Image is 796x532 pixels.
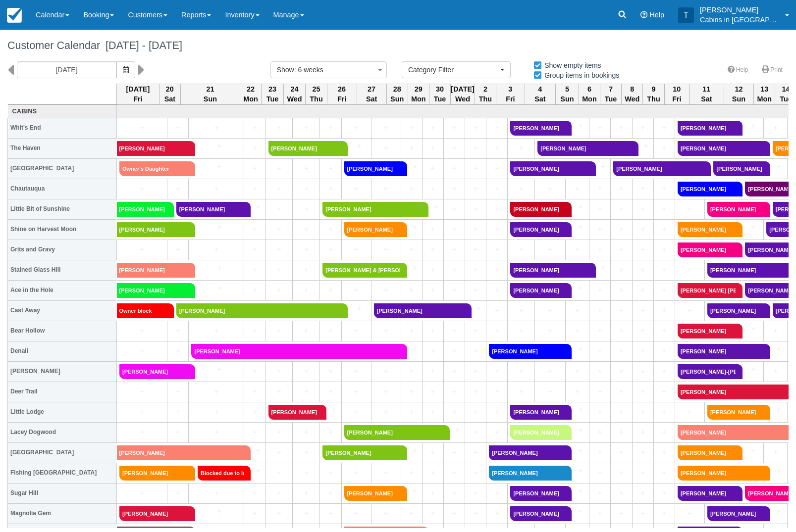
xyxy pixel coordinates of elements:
[425,346,441,356] a: +
[656,204,672,214] a: +
[613,161,704,176] a: [PERSON_NAME]
[268,184,290,194] a: +
[568,326,586,336] a: +
[422,202,441,212] a: +
[117,303,167,318] a: Owner block
[613,265,629,275] a: +
[589,161,608,172] a: +
[268,326,290,336] a: +
[678,305,702,316] a: +
[468,346,483,356] a: +
[247,285,263,295] a: +
[510,387,532,397] a: +
[736,121,761,131] a: +
[322,326,338,336] a: +
[533,61,609,68] span: Show empty items
[592,326,608,336] a: +
[736,222,761,233] a: +
[736,364,761,375] a: +
[425,265,441,275] a: +
[322,123,338,133] a: +
[656,184,672,194] a: +
[510,202,565,217] a: [PERSON_NAME]
[247,366,263,377] a: +
[295,265,317,275] a: +
[489,123,505,133] a: +
[713,161,763,176] a: [PERSON_NAME]
[468,204,483,214] a: +
[468,285,483,295] a: +
[341,303,368,314] a: +
[191,387,241,397] a: +
[191,326,241,336] a: +
[700,5,779,15] p: [PERSON_NAME]
[510,161,589,176] a: [PERSON_NAME]
[119,364,189,379] a: [PERSON_NAME]
[468,265,483,275] a: +
[510,305,532,316] a: +
[7,8,22,23] img: checkfront-main-nav-mini-logo.png
[613,366,629,377] a: +
[613,346,629,356] a: +
[425,224,441,235] a: +
[247,123,263,133] a: +
[374,244,398,255] a: +
[489,265,505,275] a: +
[404,366,420,377] a: +
[446,244,462,255] a: +
[247,387,263,397] a: +
[656,224,672,235] a: +
[374,366,398,377] a: +
[613,224,629,235] a: +
[707,405,764,420] a: [PERSON_NAME]
[189,141,241,151] a: +
[117,141,189,156] a: [PERSON_NAME]
[565,344,586,354] a: +
[489,224,505,235] a: +
[170,123,186,133] a: +
[189,364,241,375] a: +
[295,366,317,377] a: +
[565,405,586,415] a: +
[613,204,629,214] a: +
[401,222,420,233] a: +
[565,121,586,131] a: +
[170,346,186,356] a: +
[344,123,369,133] a: +
[404,326,420,336] a: +
[425,163,441,174] a: +
[489,204,505,214] a: +
[117,222,189,237] a: [PERSON_NAME]
[678,204,702,214] a: +
[268,204,290,214] a: +
[322,184,338,194] a: +
[656,265,672,275] a: +
[736,324,761,334] a: +
[425,244,441,255] a: +
[613,184,629,194] a: +
[268,405,320,420] a: [PERSON_NAME]
[510,283,565,298] a: [PERSON_NAME]
[268,224,290,235] a: +
[119,161,189,176] a: Owner's Daughter
[707,263,788,278] a: [PERSON_NAME]
[489,285,505,295] a: +
[764,161,785,172] a: +
[404,285,420,295] a: +
[537,141,632,156] a: [PERSON_NAME]
[446,326,462,336] a: +
[510,326,532,336] a: +
[632,141,651,151] a: +
[322,285,338,295] a: +
[189,222,241,233] a: +
[404,244,420,255] a: +
[489,326,505,336] a: +
[446,123,462,133] a: +
[745,182,787,196] a: [PERSON_NAME]
[247,224,263,235] a: +
[401,263,420,273] a: +
[635,285,651,295] a: +
[589,263,608,273] a: +
[489,163,505,174] a: +
[268,285,290,295] a: +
